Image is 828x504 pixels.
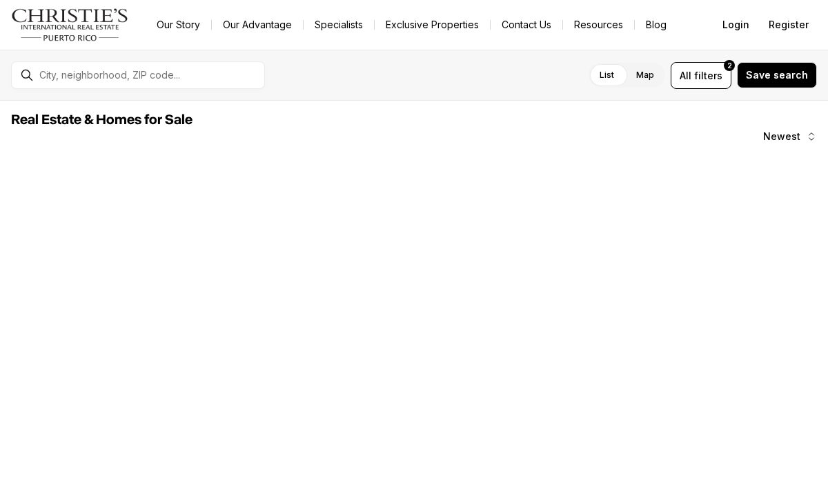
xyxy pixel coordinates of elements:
[212,15,303,34] a: Our Advantage
[11,113,193,127] span: Real Estate & Homes for Sale
[755,123,825,150] button: Newest
[146,15,211,34] a: Our Story
[760,11,817,39] button: Register
[694,68,722,83] span: filters
[635,15,678,34] a: Blog
[769,19,809,30] span: Register
[680,68,691,83] span: All
[722,19,749,30] span: Login
[737,62,817,88] button: Save search
[727,60,732,71] span: 2
[563,15,634,34] a: Resources
[11,8,129,41] img: logo
[746,70,808,81] span: Save search
[625,63,665,88] label: Map
[304,15,374,34] a: Specialists
[763,131,800,142] span: Newest
[714,11,758,39] button: Login
[671,62,731,89] button: Allfilters2
[589,63,625,88] label: List
[375,15,490,34] a: Exclusive Properties
[491,15,562,34] button: Contact Us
